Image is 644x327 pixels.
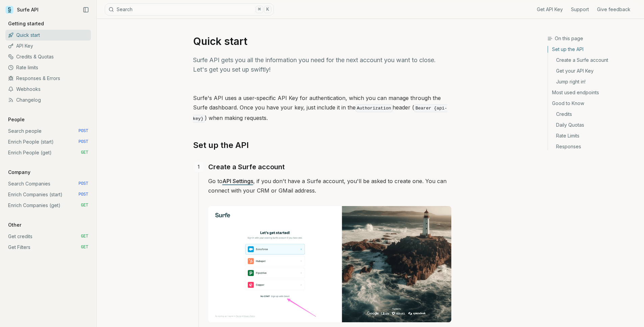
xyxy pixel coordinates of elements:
[5,189,91,200] a: Enrich Companies (start) POST
[5,73,91,84] a: Responses & Errors
[5,200,91,211] a: Enrich Companies (get) GET
[81,245,88,250] span: GET
[208,161,285,172] a: Create a Surfe account
[193,55,451,74] p: Surfe API gets you all the information you need for the next account you want to close. Let's get...
[5,136,91,147] a: Enrich People (start) POST
[548,55,639,66] a: Create a Surfe account
[548,46,639,55] a: Set up the API
[5,41,91,51] a: API Key
[5,30,91,41] a: Quick start
[5,147,91,158] a: Enrich People (get) GET
[208,176,451,195] p: Go to , if you don't have a Surfe account, you'll be asked to create one. You can connect with yo...
[5,5,39,15] a: Surfe API
[548,120,639,130] a: Daily Quotas
[5,95,91,105] a: Changelog
[81,5,91,15] button: Collapse Sidebar
[78,192,88,197] span: POST
[193,93,451,124] p: Surfe's API uses a user-specific API Key for authentication, which you can manage through the Sur...
[548,141,639,150] a: Responses
[81,150,88,155] span: GET
[78,181,88,186] span: POST
[5,178,91,189] a: Search Companies POST
[356,104,392,112] code: Authorization
[78,139,88,145] span: POST
[208,206,451,322] img: Image
[5,222,24,228] p: Other
[222,178,253,184] a: API Settings
[5,169,33,176] p: Company
[105,3,274,16] button: Search⌘K
[5,62,91,73] a: Rate limits
[5,126,91,136] a: Search people POST
[5,20,47,27] p: Getting started
[548,98,639,109] a: Good to Know
[81,234,88,239] span: GET
[5,51,91,62] a: Credits & Quotas
[5,231,91,242] a: Get credits GET
[193,140,249,151] a: Set up the API
[537,6,563,13] a: Get API Key
[78,128,88,134] span: POST
[193,35,451,47] h1: Quick start
[5,116,27,123] p: People
[548,109,639,120] a: Credits
[547,35,639,42] h3: On this page
[5,242,91,253] a: Get Filters GET
[548,76,639,87] a: Jump right in!
[256,6,263,13] kbd: ⌘
[81,203,88,208] span: GET
[5,84,91,95] a: Webhooks
[548,87,639,98] a: Most used endpoints
[264,6,271,13] kbd: K
[548,130,639,141] a: Rate Limits
[571,6,589,13] a: Support
[548,66,639,76] a: Get your API Key
[597,6,630,13] a: Give feedback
